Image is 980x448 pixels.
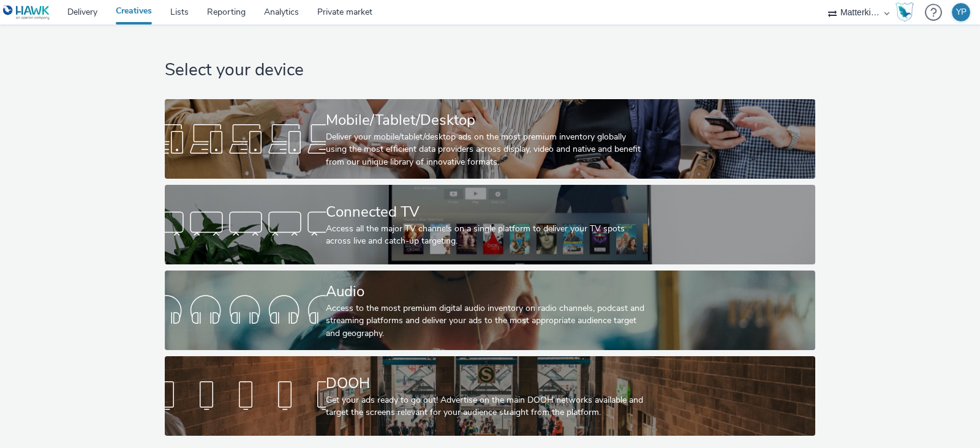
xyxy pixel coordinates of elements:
a: Mobile/Tablet/DesktopDeliver your mobile/tablet/desktop ads on the most premium inventory globall... [165,99,815,179]
img: Hawk Academy [895,2,914,22]
h1: Select your device [165,59,815,82]
div: YP [956,3,967,21]
div: DOOH [326,373,649,394]
a: Hawk Academy [895,2,919,22]
div: Get your ads ready to go out! Advertise on the main DOOH networks available and target the screen... [326,394,649,419]
img: undefined Logo [3,5,50,20]
div: Audio [326,281,649,302]
a: DOOHGet your ads ready to go out! Advertise on the main DOOH networks available and target the sc... [165,356,815,436]
div: Mobile/Tablet/Desktop [326,110,649,131]
div: Connected TV [326,201,649,223]
div: Access to the most premium digital audio inventory on radio channels, podcast and streaming platf... [326,302,649,340]
a: AudioAccess to the most premium digital audio inventory on radio channels, podcast and streaming ... [165,271,815,350]
a: Connected TVAccess all the major TV channels on a single platform to deliver your TV spots across... [165,185,815,264]
div: Access all the major TV channels on a single platform to deliver your TV spots across live and ca... [326,223,649,248]
div: Deliver your mobile/tablet/desktop ads on the most premium inventory globally using the most effi... [326,131,649,168]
